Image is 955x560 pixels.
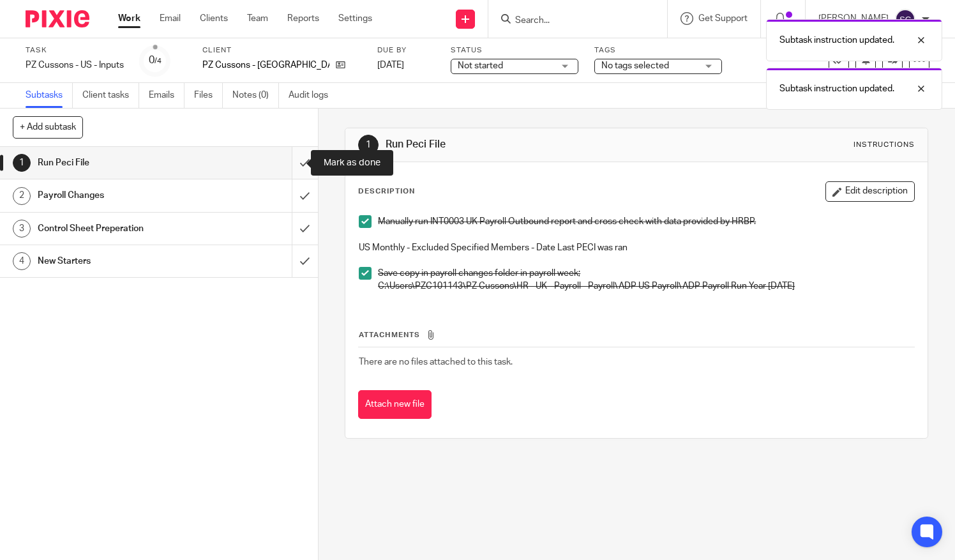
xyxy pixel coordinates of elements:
[338,12,372,25] a: Settings
[118,12,140,25] a: Work
[451,45,578,56] label: Status
[458,61,503,70] span: Not started
[149,53,162,68] div: 0
[26,59,124,72] div: PZ Cussons - US - Inputs
[386,138,664,151] h1: Run Peci File
[13,154,31,172] div: 1
[154,57,162,64] small: /4
[853,140,915,150] div: Instructions
[377,61,404,70] span: [DATE]
[26,10,89,27] img: Pixie
[378,280,914,292] p: C:\Users\PZC101143\PZ Cussons\HR - UK - Payroll - Payroll\ADP US Payroll\ADP Payroll Run Year [DATE]
[378,267,914,280] p: Save copy in payroll changes folder in payroll week;
[194,83,223,108] a: Files
[82,83,139,108] a: Client tasks
[779,34,894,47] p: Subtask instruction updated.
[377,45,435,56] label: Due by
[200,12,228,25] a: Clients
[13,116,83,138] button: + Add subtask
[825,181,915,202] button: Edit description
[358,135,379,155] div: 1
[38,153,199,172] h1: Run Peci File
[358,186,415,197] p: Description
[247,12,268,25] a: Team
[232,83,279,108] a: Notes (0)
[359,358,513,367] span: There are no files attached to this task.
[38,219,199,238] h1: Control Sheet Preperation
[359,331,420,338] span: Attachments
[358,390,432,419] button: Attach new file
[202,45,361,56] label: Client
[378,215,914,228] p: Manually run INT0003 UK Payroll Outbound report and cross check with data provided by HRBP.
[13,220,31,238] div: 3
[779,82,894,95] p: Subtask instruction updated.
[149,83,184,108] a: Emails
[38,186,199,205] h1: Payroll Changes
[895,9,915,29] img: svg%3E
[13,252,31,270] div: 4
[160,12,181,25] a: Email
[38,252,199,271] h1: New Starters
[289,83,338,108] a: Audit logs
[26,45,124,56] label: Task
[26,83,73,108] a: Subtasks
[287,12,319,25] a: Reports
[202,59,329,72] p: PZ Cussons - [GEOGRAPHIC_DATA]
[13,187,31,205] div: 2
[359,241,914,254] p: US Monthly - Excluded Specified Members - Date Last PECI was ran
